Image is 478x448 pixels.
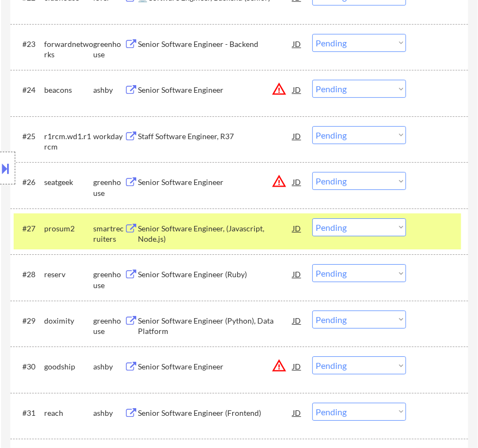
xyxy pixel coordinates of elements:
div: Senior Software Engineer [138,361,293,372]
div: JD [292,310,302,330]
div: Senior Software Engineer, (Javascript, Node.js) [138,223,293,244]
div: Senior Software Engineer [138,177,293,188]
div: reserv [44,269,93,280]
div: #28 [22,269,35,280]
div: JD [292,126,302,146]
div: Senior Software Engineer - Backend [138,39,293,50]
div: doximity [44,315,93,326]
div: greenhouse [93,269,124,290]
div: ashby [93,408,124,419]
button: warning_amber [271,174,287,189]
div: JD [292,80,302,99]
div: Senior Software Engineer (Python), Data Platform [138,315,293,337]
div: JD [292,172,302,192]
div: reach [44,408,93,419]
div: Senior Software Engineer [138,85,293,95]
div: JD [292,356,302,376]
div: greenhouse [93,39,124,60]
div: JD [292,34,302,53]
div: JD [292,218,302,238]
div: JD [292,403,302,422]
div: #23 [22,39,35,50]
button: warning_amber [271,81,287,97]
div: Staff Software Engineer, R37 [138,131,293,142]
div: goodship [44,361,93,372]
div: #31 [22,408,35,419]
div: ashby [93,361,124,372]
div: #29 [22,315,35,326]
div: Senior Software Engineer (Ruby) [138,269,293,280]
div: greenhouse [93,315,124,337]
button: warning_amber [271,358,287,373]
div: Senior Software Engineer (Frontend) [138,408,293,419]
div: JD [292,264,302,284]
div: forwardnetworks [44,39,93,60]
div: #30 [22,361,35,372]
